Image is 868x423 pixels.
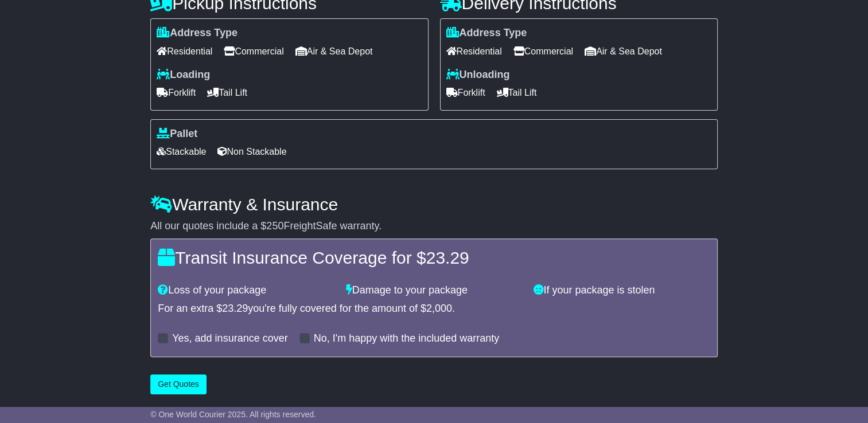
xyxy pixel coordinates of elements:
[426,248,469,267] span: 23.29
[222,303,248,314] span: 23.29
[150,410,316,419] span: © One World Courier 2025. All rights reserved.
[172,332,287,345] label: Yes, add insurance cover
[426,303,452,314] span: 2,000
[340,284,528,297] div: Damage to your package
[157,27,238,40] label: Address Type
[152,284,340,297] div: Loss of your package
[150,374,207,394] button: Get Quotes
[314,332,500,345] label: No, I'm happy with the included warranty
[157,143,206,160] span: Stackable
[157,69,210,81] label: Loading
[158,303,710,315] div: For an extra $ you're fully covered for the amount of $ .
[207,84,247,101] span: Tail Lift
[513,42,573,60] span: Commercial
[150,195,718,214] h4: Warranty & Insurance
[528,284,716,297] div: If your package is stolen
[497,84,537,101] span: Tail Lift
[446,27,527,40] label: Address Type
[266,220,283,232] span: 250
[217,143,286,160] span: Non Stackable
[157,42,212,60] span: Residential
[158,248,710,267] h4: Transit Insurance Coverage for $
[585,42,662,60] span: Air & Sea Depot
[157,84,196,101] span: Forklift
[224,42,283,60] span: Commercial
[295,42,373,60] span: Air & Sea Depot
[446,84,485,101] span: Forklift
[446,42,502,60] span: Residential
[446,69,510,81] label: Unloading
[150,220,718,233] div: All our quotes include a $ FreightSafe warranty.
[157,128,197,140] label: Pallet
